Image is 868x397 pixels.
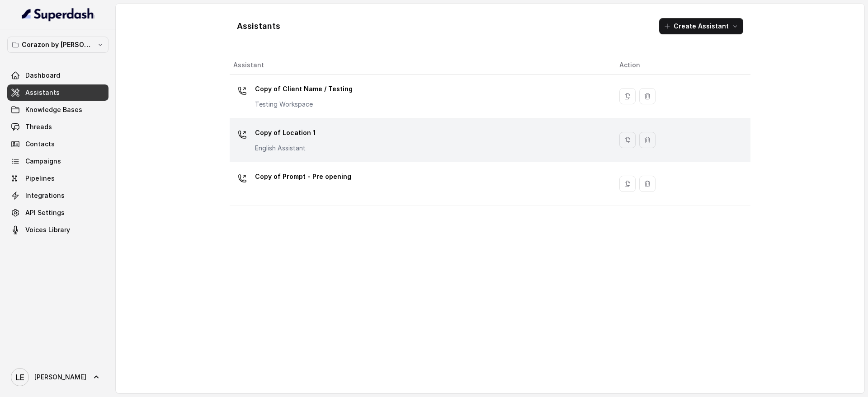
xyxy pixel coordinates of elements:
[34,373,86,382] span: [PERSON_NAME]
[22,7,94,22] img: light.svg
[25,208,65,217] span: API Settings
[612,56,750,75] th: Action
[25,71,60,80] span: Dashboard
[230,56,612,75] th: Assistant
[7,170,108,187] a: Pipelines
[25,105,82,114] span: Knowledge Bases
[25,88,60,97] span: Assistants
[7,136,108,152] a: Contacts
[25,157,61,166] span: Campaigns
[255,126,316,140] p: Copy of Location 1
[7,67,108,84] a: Dashboard
[25,174,55,183] span: Pipelines
[255,100,353,109] p: Testing Workspace
[255,82,353,96] p: Copy of Client Name / Testing
[7,119,108,135] a: Threads
[237,19,280,33] h1: Assistants
[16,373,24,382] text: LE
[7,205,108,221] a: API Settings
[7,222,108,238] a: Voices Library
[7,364,108,390] a: [PERSON_NAME]
[255,144,316,153] p: English Assistant
[25,225,70,234] span: Voices Library
[7,187,108,204] a: Integrations
[7,84,108,101] a: Assistants
[7,102,108,118] a: Knowledge Bases
[25,191,65,200] span: Integrations
[25,140,55,149] span: Contacts
[25,122,52,131] span: Threads
[659,18,743,34] button: Create Assistant
[7,37,108,53] button: Corazon by [PERSON_NAME]
[22,39,94,50] p: Corazon by [PERSON_NAME]
[255,169,351,184] p: Copy of Prompt - Pre opening
[7,153,108,169] a: Campaigns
